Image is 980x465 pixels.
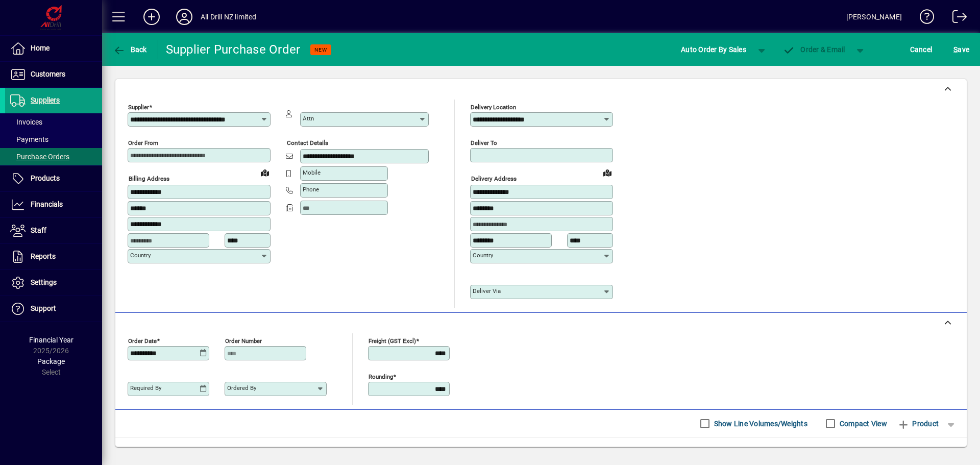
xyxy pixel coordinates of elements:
[225,337,262,344] mat-label: Order number
[5,113,102,131] a: Invoices
[10,153,69,161] span: Purchase Orders
[102,40,158,59] app-page-header-button: Back
[303,186,319,193] mat-label: Phone
[31,96,60,104] span: Suppliers
[953,45,958,54] span: S
[10,118,42,126] span: Invoices
[712,419,807,429] label: Show Line Volumes/Weights
[128,104,149,111] mat-label: Supplier
[369,373,393,380] mat-label: Rounding
[257,164,273,181] a: View on map
[31,70,65,78] span: Customers
[113,45,147,54] span: Back
[783,45,845,54] span: Order & Email
[128,337,157,344] mat-label: Order date
[846,9,902,25] div: [PERSON_NAME]
[897,415,939,432] span: Product
[130,252,151,259] mat-label: Country
[227,384,256,391] mat-label: Ordered by
[5,148,102,165] a: Purchase Orders
[31,174,60,182] span: Products
[128,139,158,146] mat-label: Order from
[5,270,102,296] a: Settings
[838,419,887,429] label: Compact View
[5,218,102,243] a: Staff
[369,337,416,344] mat-label: Freight (GST excl)
[5,62,102,87] a: Customers
[314,46,327,53] span: NEW
[31,44,50,52] span: Home
[5,166,102,191] a: Products
[945,2,967,35] a: Logout
[5,192,102,217] a: Financials
[5,244,102,270] a: Reports
[778,40,850,59] button: Order & Email
[37,357,65,365] span: Package
[135,8,168,26] button: Add
[29,336,73,344] span: Financial Year
[201,9,257,25] div: All Drill NZ limited
[31,278,57,286] span: Settings
[599,164,616,181] a: View on map
[473,287,501,295] mat-label: Deliver via
[5,36,102,61] a: Home
[303,169,321,176] mat-label: Mobile
[130,384,161,391] mat-label: Required by
[31,304,56,312] span: Support
[31,252,56,260] span: Reports
[912,2,935,35] a: Knowledge Base
[910,41,933,58] span: Cancel
[10,135,48,143] span: Payments
[473,252,493,259] mat-label: Country
[110,40,150,59] button: Back
[166,41,301,58] div: Supplier Purchase Order
[31,226,46,234] span: Staff
[953,41,969,58] span: ave
[908,40,935,59] button: Cancel
[951,40,972,59] button: Save
[681,41,746,58] span: Auto Order By Sales
[5,131,102,148] a: Payments
[471,139,497,146] mat-label: Deliver To
[892,414,944,433] button: Product
[31,200,63,208] span: Financials
[5,296,102,322] a: Support
[303,115,314,122] mat-label: Attn
[676,40,751,59] button: Auto Order By Sales
[471,104,516,111] mat-label: Delivery Location
[168,8,201,26] button: Profile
